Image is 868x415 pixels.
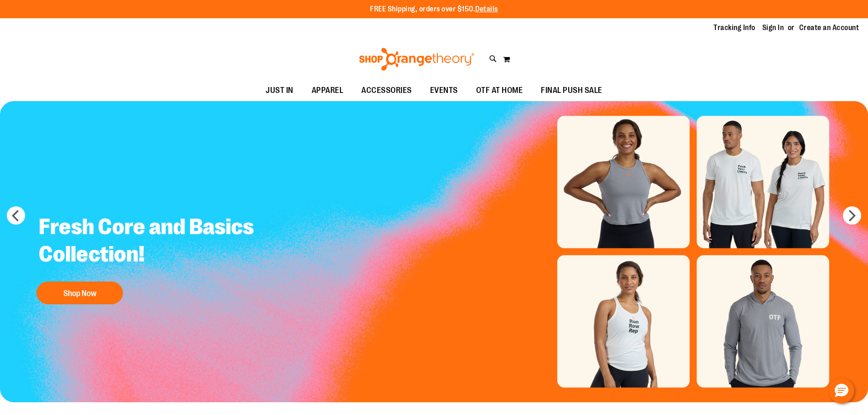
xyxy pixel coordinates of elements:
a: EVENTS [421,80,467,101]
a: Details [475,5,498,13]
a: Fresh Core and Basics Collection! Shop Now [32,206,275,309]
button: prev [7,206,25,225]
button: Shop Now [36,282,123,304]
a: JUST IN [257,80,303,101]
img: Shop Orangetheory [358,48,476,71]
a: ACCESSORIES [352,80,421,101]
button: Hello, have a question? Let’s chat. [829,378,854,404]
span: OTF AT HOME [476,80,523,101]
p: FREE Shipping, orders over $150. [370,4,498,15]
span: FINAL PUSH SALE [541,80,602,101]
h2: Fresh Core and Basics Collection! [32,206,275,277]
span: ACCESSORIES [361,80,412,101]
a: Tracking Info [714,23,755,33]
span: JUST IN [266,80,293,101]
a: Create an Account [799,23,859,33]
span: APPAREL [312,80,344,101]
a: FINAL PUSH SALE [532,80,611,101]
span: EVENTS [430,80,458,101]
button: next [843,206,861,225]
a: APPAREL [303,80,353,101]
a: Sign In [762,23,784,33]
a: OTF AT HOME [467,80,532,101]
